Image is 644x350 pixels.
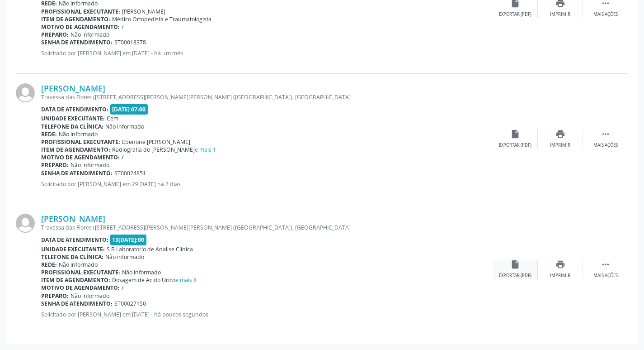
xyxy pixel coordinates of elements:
[499,11,531,18] div: Exportar (PDF)
[510,259,520,269] i: insert_drive_file
[550,11,570,18] div: Imprimir
[175,276,197,284] a: e mais 8
[41,8,120,15] b: Profissional executante:
[112,146,216,153] span: Radiografia de [PERSON_NAME]
[41,284,120,292] b: Motivo de agendamento:
[41,292,69,300] b: Preparo:
[16,83,35,102] img: img
[59,261,98,268] span: Não informado
[41,38,113,46] b: Senha de atendimento:
[71,161,109,169] span: Não informado
[114,300,146,307] span: ST00027150
[41,31,69,38] b: Preparo:
[41,300,113,307] b: Senha de atendimento:
[41,311,493,318] p: Solicitado por [PERSON_NAME] em [DATE] - há poucos segundos
[41,93,493,101] div: Travessa das Flores ([STREET_ADDRESS][PERSON_NAME][PERSON_NAME] ([GEOGRAPHIC_DATA]), [GEOGRAPHIC_...
[105,123,144,130] span: Não informado
[550,142,570,149] div: Imprimir
[41,49,493,57] p: Solicitado por [PERSON_NAME] em [DATE] - há um mês
[16,214,35,233] img: img
[41,245,105,253] b: Unidade executante:
[114,38,146,46] span: ST00018378
[41,180,493,188] p: Solicitado por [PERSON_NAME] em 29[DATE] há 7 dias
[41,23,120,31] b: Motivo de agendamento:
[114,169,146,177] span: ST00024851
[107,115,118,122] span: Cem
[122,8,165,15] span: [PERSON_NAME]
[593,142,618,149] div: Mais ações
[41,236,108,244] b: Data de atendimento:
[41,161,69,169] b: Preparo:
[105,253,144,261] span: Não informado
[601,129,611,139] i: 
[555,259,565,269] i: print
[122,268,161,276] span: Não informado
[112,276,197,284] span: Dosagem de Acido Urico
[41,261,57,268] b: Rede:
[122,284,124,292] span: /
[71,31,109,38] span: Não informado
[41,146,110,153] b: Item de agendamento:
[195,146,216,153] a: e mais 1
[41,105,108,113] b: Data de atendimento:
[41,253,103,261] b: Telefone da clínica:
[550,273,570,279] div: Imprimir
[122,153,124,161] span: /
[41,138,120,146] b: Profissional executante:
[41,130,57,138] b: Rede:
[41,268,120,276] b: Profissional executante:
[41,169,113,177] b: Senha de atendimento:
[59,130,98,138] span: Não informado
[499,142,531,149] div: Exportar (PDF)
[41,15,110,23] b: Item de agendamento:
[122,23,124,31] span: /
[110,235,147,245] span: 13[DATE]:00
[41,224,493,231] div: Travessa das Flores ([STREET_ADDRESS][PERSON_NAME][PERSON_NAME] ([GEOGRAPHIC_DATA]), [GEOGRAPHIC_...
[593,273,618,279] div: Mais ações
[107,245,193,253] span: S B Laboratorio de Analise Clinica
[41,276,110,284] b: Item de agendamento:
[41,115,105,122] b: Unidade executante:
[41,83,105,93] a: [PERSON_NAME]
[601,259,611,269] i: 
[593,11,618,18] div: Mais ações
[41,214,105,224] a: [PERSON_NAME]
[510,129,520,139] i: insert_drive_file
[112,15,212,23] span: Médico Ortopedista e Traumatologista
[555,129,565,139] i: print
[41,153,120,161] b: Motivo de agendamento:
[41,123,103,130] b: Telefone da clínica:
[122,138,190,146] span: Ebenone [PERSON_NAME]
[71,292,109,300] span: Não informado
[110,104,148,115] span: [DATE] 07:00
[499,273,531,279] div: Exportar (PDF)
